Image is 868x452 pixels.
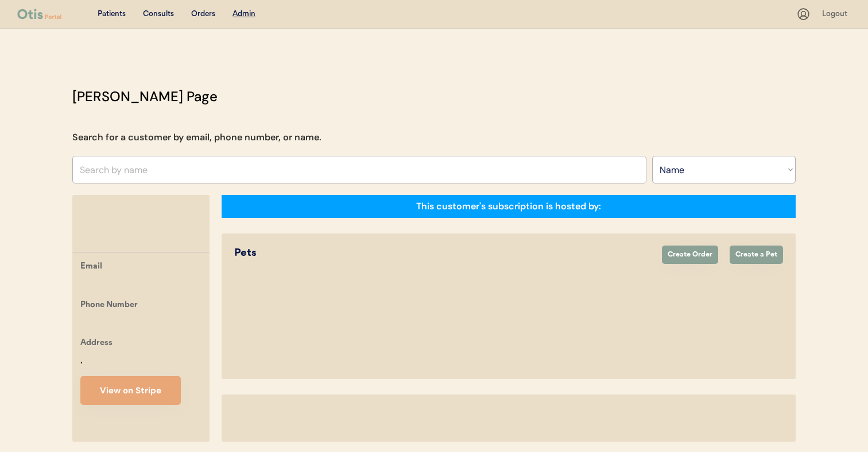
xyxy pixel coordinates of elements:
div: Address [80,336,113,351]
input: Search by name [72,156,646,183]
button: Create Order [662,246,718,264]
div: This customer's subscription is hosted by: [416,200,601,213]
div: [PERSON_NAME] Page [72,86,218,107]
div: Search for a customer by email, phone number, or name. [72,131,321,144]
u: Admin [232,10,255,18]
div: Email [80,260,102,274]
div: Logout [822,9,851,20]
div: Pets [234,246,650,261]
div: Patients [98,9,126,20]
div: Phone Number [80,298,138,313]
div: Consults [143,9,174,20]
div: Orders [191,9,215,20]
button: View on Stripe [80,376,181,405]
button: Create a Pet [730,246,783,264]
div: , [80,354,83,367]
